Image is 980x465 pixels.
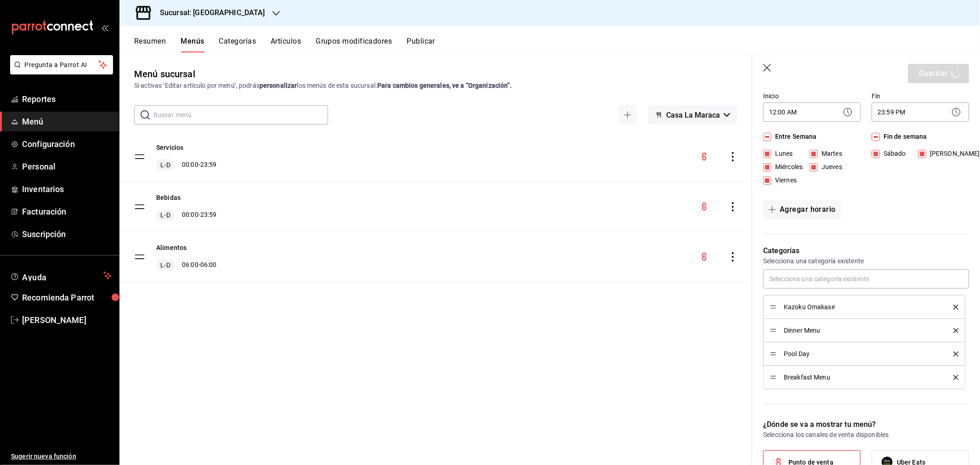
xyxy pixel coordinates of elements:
span: Miércoles [771,162,803,172]
span: [PERSON_NAME] [22,314,112,326]
button: Menús [181,37,204,52]
span: Sábado [880,149,906,159]
span: Inventarios [22,183,112,195]
div: Si activas ‘Editar artículo por menú’, podrás los menús de esta sucursal. [134,81,737,91]
input: Buscar menú [153,106,328,124]
span: Configuración [22,138,112,150]
button: delete [947,352,958,357]
div: 00:00 - 23:59 [156,159,217,170]
a: Pregunta a Parrot AI [6,67,113,76]
span: [PERSON_NAME] [926,149,980,159]
span: L-D [159,210,172,220]
span: Pregunta a Parrot AI [25,60,99,70]
span: Dinner Menu [784,327,940,334]
button: Resumen [134,37,166,52]
label: Fin [872,93,969,100]
span: Breakfast Menu [784,374,940,380]
button: drag [134,251,145,262]
button: actions [728,252,737,261]
span: Suscripción [22,228,112,240]
p: Selecciona una categoría existente [763,256,969,266]
h3: Sucursal: [GEOGRAPHIC_DATA] [153,7,265,18]
span: Sugerir nueva función [11,452,112,461]
div: 12:00 AM [763,102,861,122]
button: open_drawer_menu [101,24,108,31]
strong: personalizar [260,82,297,89]
table: menu-maker-table [119,132,752,282]
span: Menú [22,115,112,128]
div: 06:00 - 06:00 [156,260,217,271]
div: 00:00 - 23:59 [156,210,217,221]
span: Viernes [771,176,797,185]
button: drag [134,201,145,212]
span: Casa La Maraca [666,111,720,119]
div: 23:59 PM [872,102,969,122]
span: Fin de semana [880,132,927,142]
span: Jueves [818,162,842,172]
span: Martes [818,149,842,159]
span: Kazoku Omakase [784,304,940,310]
button: delete [947,328,958,333]
button: Agregar horario [763,200,841,219]
button: Grupos modificadores [316,37,392,52]
label: Inicio [763,93,861,100]
span: Personal [22,160,112,173]
button: Servicios [156,143,183,152]
button: actions [728,152,737,161]
span: Pool Day [784,351,940,357]
span: L-D [159,160,172,170]
button: actions [728,202,737,211]
button: Alimentos [156,243,187,252]
span: Recomienda Parrot [22,291,112,304]
div: Menú sucursal [134,67,195,81]
button: Publicar [407,37,435,52]
p: ¿Dónde se va a mostrar tu menú? [763,419,969,430]
span: Lunes [771,149,793,159]
button: Pregunta a Parrot AI [10,55,113,74]
button: drag [134,151,145,162]
div: navigation tabs [134,37,980,52]
span: Facturación [22,205,112,218]
button: Categorías [219,37,256,52]
strong: Para cambios generales, ve a “Organización”. [377,82,512,89]
button: Bebidas [156,193,181,202]
button: delete [947,305,958,310]
button: Casa La Maraca [648,105,737,125]
p: Selecciona los canales de venta disponibles [763,430,969,439]
span: Ayuda [22,270,100,281]
span: L-D [159,261,172,270]
span: Reportes [22,93,112,105]
input: Selecciona una categoría existente [763,269,969,289]
p: Categorías [763,245,969,256]
span: Entre Semana [771,132,817,142]
button: Artículos [271,37,301,52]
button: delete [947,375,958,380]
